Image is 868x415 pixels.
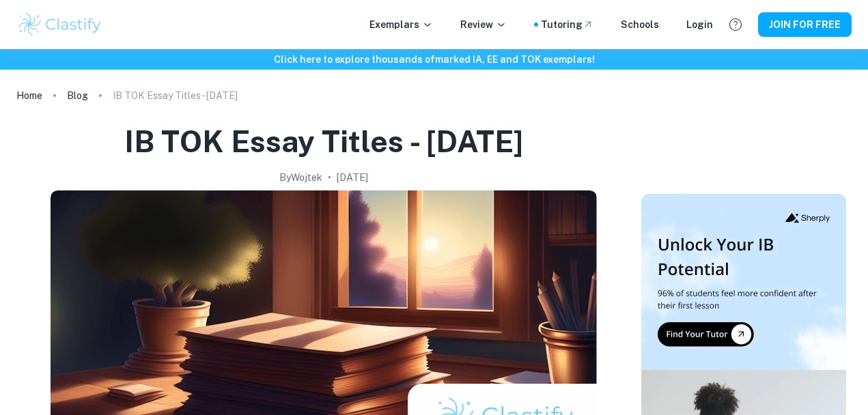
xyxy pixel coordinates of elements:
h1: IB TOK Essay Titles - [DATE] [124,121,523,162]
a: Schools [621,17,659,32]
p: • [328,170,331,185]
h6: Click here to explore thousands of marked IA, EE and TOK exemplars ! [3,52,865,67]
h2: [DATE] [337,170,368,185]
p: Exemplars [369,17,433,32]
h2: By Wojtek [279,170,322,185]
a: Blog [67,86,88,105]
a: Tutoring [541,17,593,32]
p: IB TOK Essay Titles - [DATE] [113,88,238,103]
img: Clastify logo [16,11,103,38]
a: Login [686,17,713,32]
button: JOIN FOR FREE [758,12,852,37]
p: Review [460,17,507,32]
a: Home [16,86,42,105]
button: Help and Feedback [724,13,747,36]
